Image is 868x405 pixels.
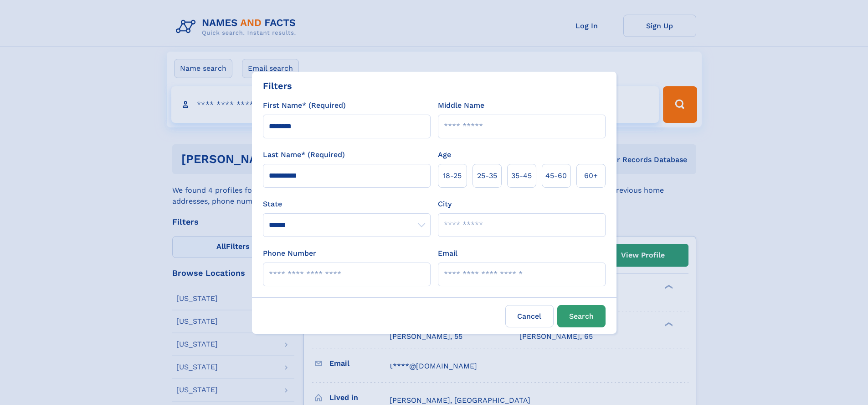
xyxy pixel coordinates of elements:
[438,248,457,259] label: Email
[477,170,497,181] span: 25‑35
[584,170,598,181] span: 60+
[557,305,606,327] button: Search
[443,170,462,181] span: 18‑25
[438,199,452,210] label: City
[438,100,484,111] label: Middle Name
[263,79,292,93] div: Filters
[545,170,567,181] span: 45‑60
[438,149,451,160] label: Age
[263,149,345,160] label: Last Name* (Required)
[511,170,532,181] span: 35‑45
[263,100,346,111] label: First Name* (Required)
[263,199,431,210] label: State
[263,248,316,259] label: Phone Number
[505,305,554,327] label: Cancel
